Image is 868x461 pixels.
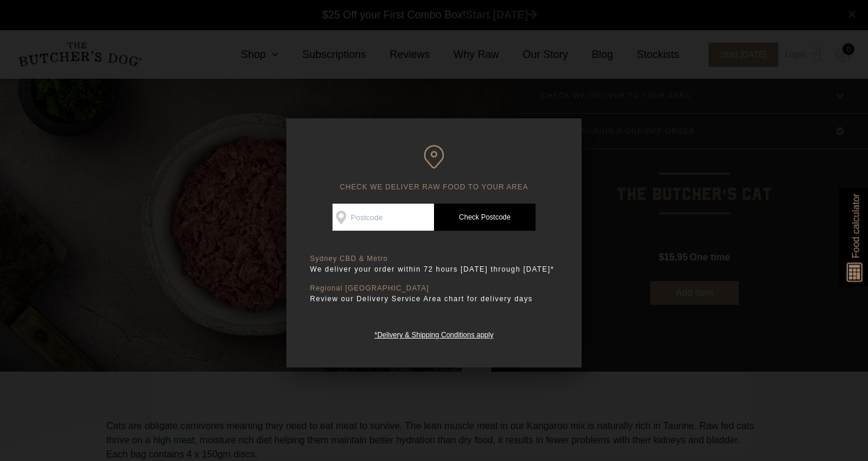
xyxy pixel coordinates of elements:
p: Sydney CBD & Metro [310,254,558,263]
p: Review our Delivery Service Area chart for delivery days [310,293,558,305]
p: Regional [GEOGRAPHIC_DATA] [310,284,558,293]
p: We deliver your order within 72 hours [DATE] through [DATE]* [310,263,558,275]
span: Food calculator [849,194,863,258]
a: Check Postcode [434,204,536,231]
a: *Delivery & Shipping Conditions apply [374,328,493,339]
input: Postcode [332,204,434,231]
h6: CHECK WE DELIVER RAW FOOD TO YOUR AREA [310,145,558,192]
